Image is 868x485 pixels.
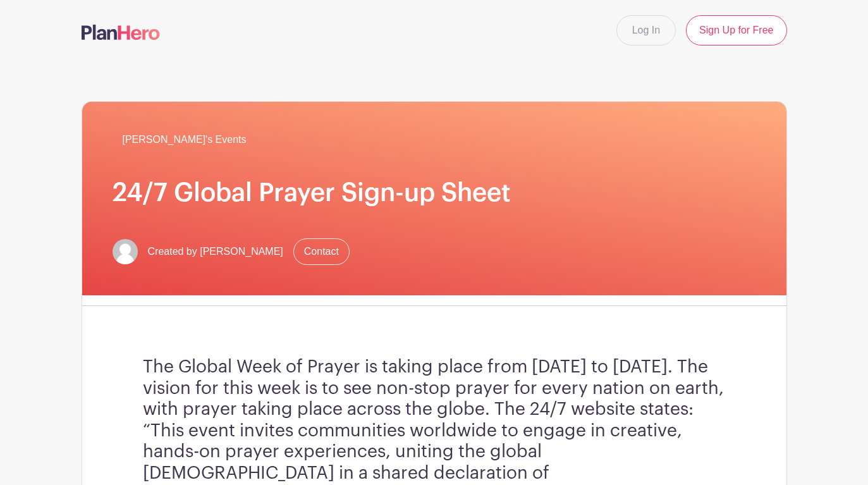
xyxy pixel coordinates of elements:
[82,25,160,40] img: logo-507f7623f17ff9eddc593b1ce0a138ce2505c220e1c5a4e2b4648c50719b7d32.svg
[616,15,676,46] a: Log In
[113,239,138,264] img: default-ce2991bfa6775e67f084385cd625a349d9dcbb7a52a09fb2fda1e96e2d18dcdb.png
[113,178,756,208] h1: 24/7 Global Prayer Sign-up Sheet
[123,132,247,147] span: [PERSON_NAME]'s Events
[686,15,786,46] a: Sign Up for Free
[148,244,283,259] span: Created by [PERSON_NAME]
[293,238,350,265] a: Contact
